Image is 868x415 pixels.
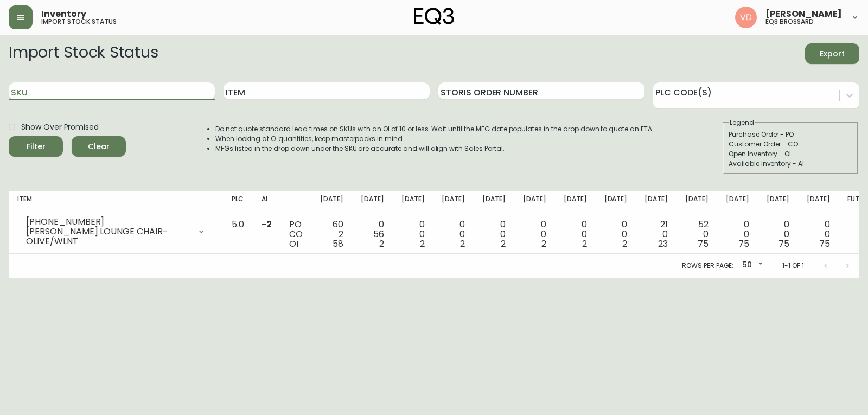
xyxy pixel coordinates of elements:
[501,238,506,250] span: 2
[420,238,425,250] span: 2
[782,261,804,271] p: 1-1 of 1
[541,238,546,250] span: 2
[555,191,596,215] th: [DATE]
[676,191,717,215] th: [DATE]
[604,220,628,249] div: 0 0
[805,43,859,64] button: Export
[514,191,555,215] th: [DATE]
[41,18,117,25] h5: import stock status
[80,140,117,154] span: Clear
[72,136,126,157] button: Clear
[215,144,654,154] li: MFGs listed in the drop down under the SKU are accurate and will align with Sales Portal.
[401,220,425,249] div: 0 0
[433,191,474,215] th: [DATE]
[311,191,352,215] th: [DATE]
[414,8,454,25] img: logo
[738,238,749,250] span: 75
[682,261,733,271] p: Rows per page:
[379,238,384,250] span: 2
[460,238,465,250] span: 2
[9,43,158,64] h2: Import Stock Status
[644,220,668,249] div: 21 0
[253,191,280,215] th: AI
[223,191,253,215] th: PLC
[9,136,63,157] button: Filter
[215,134,654,144] li: When looking at OI quantities, keep masterpacks in mind.
[582,238,587,250] span: 2
[758,191,799,215] th: [DATE]
[778,238,789,250] span: 75
[26,227,190,246] div: [PERSON_NAME] LOUNGE CHAIR-OLIVE/WLNT
[765,10,842,18] span: [PERSON_NAME]
[289,238,298,250] span: OI
[17,220,214,244] div: [PHONE_NUMBER][PERSON_NAME] LOUNGE CHAIR-OLIVE/WLNT
[320,220,343,249] div: 60 2
[393,191,433,215] th: [DATE]
[658,238,668,250] span: 23
[726,220,749,249] div: 0 0
[41,10,86,18] span: Inventory
[9,191,223,215] th: Item
[622,238,627,250] span: 2
[738,257,765,274] div: 50
[21,122,99,133] span: Show Over Promised
[564,220,587,249] div: 0 0
[685,220,709,249] div: 52 0
[636,191,676,215] th: [DATE]
[729,149,852,159] div: Open Inventory - OI
[223,215,253,254] td: 5.0
[765,18,814,25] h5: eq3 brossard
[289,220,303,249] div: PO CO
[333,238,343,250] span: 58
[352,191,393,215] th: [DATE]
[735,7,757,28] img: 34cbe8de67806989076631741e6a7c6b
[27,140,46,154] div: Filter
[729,130,852,139] div: Purchase Order - PO
[474,191,514,215] th: [DATE]
[729,159,852,169] div: Available Inventory - AI
[819,238,830,250] span: 75
[807,220,830,249] div: 0 0
[717,191,758,215] th: [DATE]
[698,238,709,250] span: 75
[442,220,465,249] div: 0 0
[482,220,506,249] div: 0 0
[361,220,384,249] div: 0 56
[798,191,839,215] th: [DATE]
[729,139,852,149] div: Customer Order - CO
[523,220,546,249] div: 0 0
[729,118,755,127] legend: Legend
[26,217,190,227] div: [PHONE_NUMBER]
[596,191,636,215] th: [DATE]
[767,220,790,249] div: 0 0
[261,218,272,231] span: -2
[215,124,654,134] li: Do not quote standard lead times on SKUs with an OI of 10 or less. Wait until the MFG date popula...
[814,47,851,61] span: Export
